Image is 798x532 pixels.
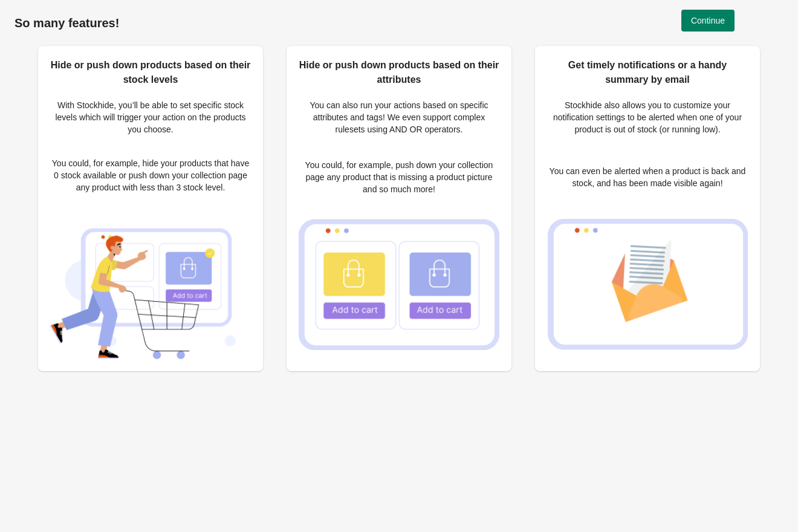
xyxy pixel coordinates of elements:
[547,58,748,87] h2: Get timely notifications or a handy summary by email
[299,159,499,195] p: You could, for example, push down your collection page any product that is missing a product pict...
[15,16,783,30] h1: So many features!
[50,99,251,135] p: With Stockhide, you’ll be able to set specific stock levels which will trigger your action on the...
[50,215,251,359] img: Hide or push down products based on their stock levels
[547,219,748,350] img: Get timely notifications or a handy summary by email
[691,16,725,25] span: Continue
[299,219,499,350] img: Hide or push down products based on their attributes
[299,99,499,135] p: You can also run your actions based on specific attributes and tags! We even support complex rule...
[299,58,499,87] h2: Hide or push down products based on their attributes
[547,99,748,135] p: Stockhide also allows you to customize your notification settings to be alerted when one of your ...
[547,165,748,189] p: You can even be alerted when a product is back and stock, and has been made visible again!
[50,157,251,193] p: You could, for example, hide your products that have 0 stock available or push down your collecti...
[681,10,735,31] button: Continue
[50,58,251,87] h2: Hide or push down products based on their stock levels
